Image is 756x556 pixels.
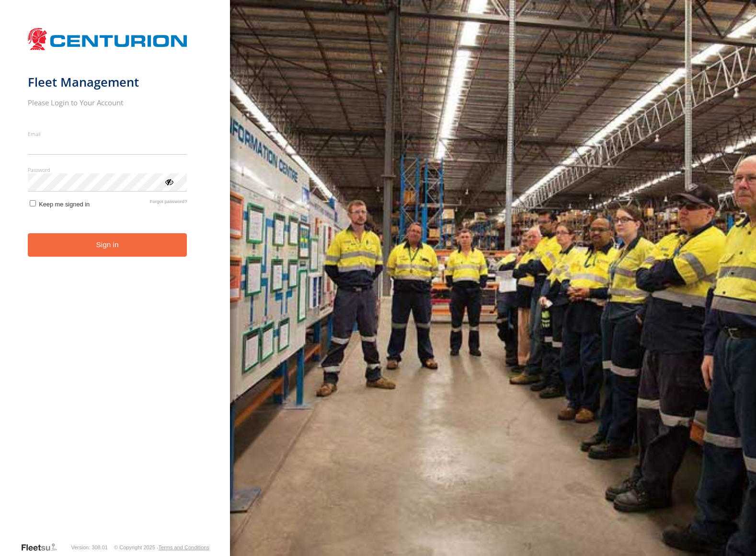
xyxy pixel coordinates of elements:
form: main [28,23,203,542]
a: Forgot password? [150,199,187,208]
label: Email [28,130,187,137]
a: Terms and Conditions [159,545,209,550]
img: Centurion Transport [28,27,187,51]
button: Sign in [28,233,187,257]
span: Keep me signed in [39,201,90,208]
div: ViewPassword [164,177,173,186]
div: Version: 308.01 [71,545,108,550]
h2: Please Login to Your Account [28,98,187,107]
label: Password [28,166,187,173]
a: Visit our Website [21,543,65,552]
div: © Copyright 2025 - [114,545,209,550]
h1: Fleet Management [28,74,187,90]
input: Keep me signed in [30,200,36,206]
